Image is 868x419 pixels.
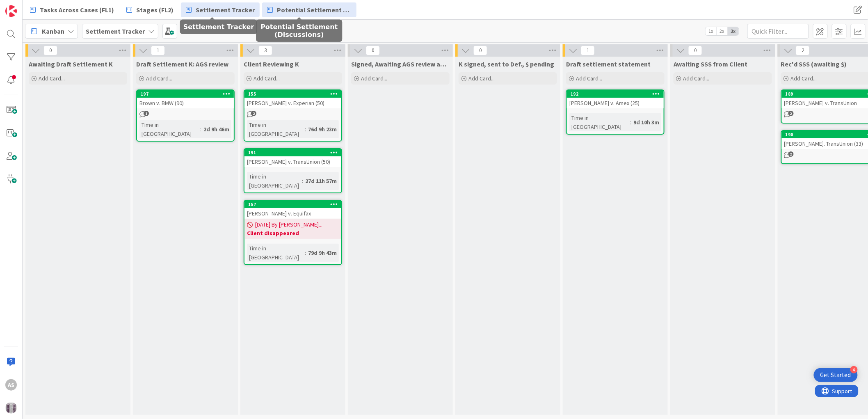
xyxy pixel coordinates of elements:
span: : [302,176,303,185]
span: Awaiting SSS from Client [674,60,748,68]
h5: Potential Settlement (Discussions) [259,23,339,39]
span: : [200,125,201,134]
span: Add Card... [791,75,817,82]
div: Time in [GEOGRAPHIC_DATA] [569,113,630,131]
div: 157 [244,201,341,208]
div: 157[PERSON_NAME] v. Equifax [244,201,341,219]
div: 2d 9h 46m [201,125,231,134]
span: 0 [43,46,57,55]
span: Potential Settlement (Discussions) [277,5,352,15]
span: Add Card... [361,75,387,82]
div: 191[PERSON_NAME] v. TransUnion (50) [244,149,341,167]
span: Draft Settlement K: AGS review [136,60,228,68]
span: Stages (FL2) [136,5,174,15]
span: 2 [788,111,794,116]
span: 0 [366,46,380,55]
input: Quick Filter... [747,24,809,39]
div: Time in [GEOGRAPHIC_DATA] [139,120,200,138]
a: Stages (FL2) [121,2,178,17]
a: Potential Settlement (Discussions) [262,2,356,17]
div: 155 [248,91,341,97]
div: Time in [GEOGRAPHIC_DATA] [247,172,302,190]
div: Time in [GEOGRAPHIC_DATA] [247,120,305,138]
div: 9d 10h 3m [631,118,661,127]
h5: Settlement Tracker [183,23,254,31]
img: avatar [5,402,17,414]
span: 1 [151,46,165,55]
span: : [305,125,306,134]
span: Add Card... [146,75,172,82]
span: K signed, sent to Def., $ pending [459,60,554,68]
span: : [305,248,306,257]
span: Add Card... [39,75,65,82]
span: Awaiting Draft Settlement K [29,60,113,68]
div: 197Brown v. BMW (90) [137,90,234,108]
div: 76d 9h 23m [306,125,339,134]
span: Support [17,1,37,11]
div: 192 [571,91,664,97]
span: Add Card... [576,75,602,82]
div: 192 [567,90,664,98]
span: 1x [706,27,717,35]
span: Client Reviewing K [244,60,299,68]
div: Brown v. BMW (90) [137,98,234,108]
span: 0 [473,46,487,55]
span: 2 [251,111,256,116]
div: 79d 9h 43m [306,248,339,257]
span: [DATE] By [PERSON_NAME]... [255,220,322,229]
span: 3 [258,46,272,55]
span: Add Card... [468,75,495,82]
span: Add Card... [254,75,280,82]
span: 2x [717,27,728,35]
a: 192[PERSON_NAME] v. Amex (25)Time in [GEOGRAPHIC_DATA]:9d 10h 3m [566,89,665,135]
div: 197 [137,90,234,98]
span: 1 [144,111,149,116]
div: AS [5,379,17,391]
div: [PERSON_NAME] v. Equifax [244,208,341,219]
div: 4 [850,366,858,373]
div: [PERSON_NAME] v. Amex (25) [567,98,664,108]
a: 197Brown v. BMW (90)Time in [GEOGRAPHIC_DATA]:2d 9h 46m [136,89,235,142]
div: 155 [244,90,341,98]
span: Draft settlement statement [566,60,651,68]
div: Get Started [820,371,851,379]
span: 0 [688,46,702,55]
a: Tasks Across Cases (FL1) [25,2,119,17]
div: 191 [244,149,341,156]
span: Tasks Across Cases (FL1) [40,5,114,15]
div: [PERSON_NAME] v. TransUnion (50) [244,156,341,167]
b: Client disappeared [247,229,339,237]
div: Open Get Started checklist, remaining modules: 4 [814,368,858,382]
a: 155[PERSON_NAME] v. Experian (50)Time in [GEOGRAPHIC_DATA]:76d 9h 23m [244,89,342,142]
a: Settlement Tracker [181,2,260,17]
div: 155[PERSON_NAME] v. Experian (50) [244,90,341,108]
span: 3x [728,27,739,35]
div: 192[PERSON_NAME] v. Amex (25) [567,90,664,108]
span: Add Card... [683,75,710,82]
span: Rec'd SSS (awaiting $) [781,60,847,68]
span: 1 [581,46,595,55]
a: 157[PERSON_NAME] v. Equifax[DATE] By [PERSON_NAME]...Client disappearedTime in [GEOGRAPHIC_DATA]:... [244,200,342,265]
div: 191 [248,150,341,156]
span: : [630,118,631,127]
div: 27d 11h 57m [303,176,339,185]
img: Visit kanbanzone.com [5,5,17,17]
a: 191[PERSON_NAME] v. TransUnion (50)Time in [GEOGRAPHIC_DATA]:27d 11h 57m [244,148,342,193]
div: 197 [141,91,234,97]
span: 2 [796,46,810,55]
b: Settlement Tracker [86,27,145,35]
div: Time in [GEOGRAPHIC_DATA] [247,244,305,262]
span: 2 [788,151,794,157]
span: Signed, Awaiting AGS review and return to Defendant [351,60,450,68]
div: [PERSON_NAME] v. Experian (50) [244,98,341,108]
span: Kanban [42,26,64,36]
div: 157 [248,201,341,207]
span: Settlement Tracker [196,5,255,15]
